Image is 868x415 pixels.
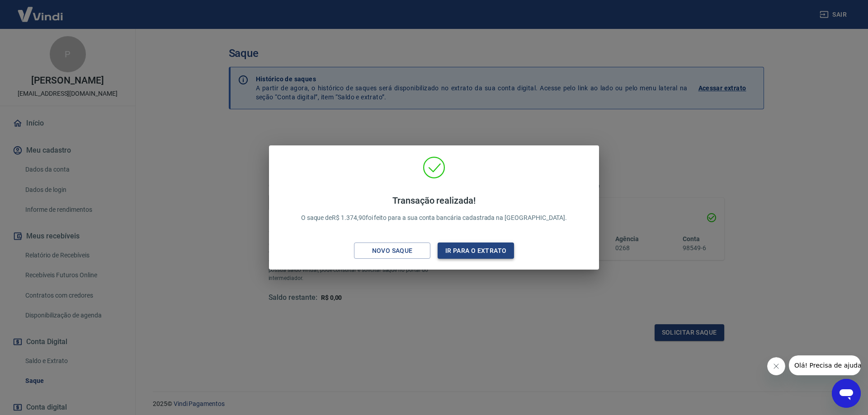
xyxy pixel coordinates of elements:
[301,195,567,206] h4: Transação realizada!
[5,6,76,14] span: Olá! Precisa de ajuda?
[301,195,567,223] p: O saque de R$ 1.374,90 foi feito para a sua conta bancária cadastrada na [GEOGRAPHIC_DATA].
[354,242,430,259] button: Novo saque
[832,379,861,408] iframe: Botão para abrir a janela de mensagens
[789,355,861,375] iframe: Mensagem da empresa
[438,242,514,259] button: Ir para o extrato
[767,357,785,375] iframe: Fechar mensagem
[361,245,424,256] div: Novo saque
